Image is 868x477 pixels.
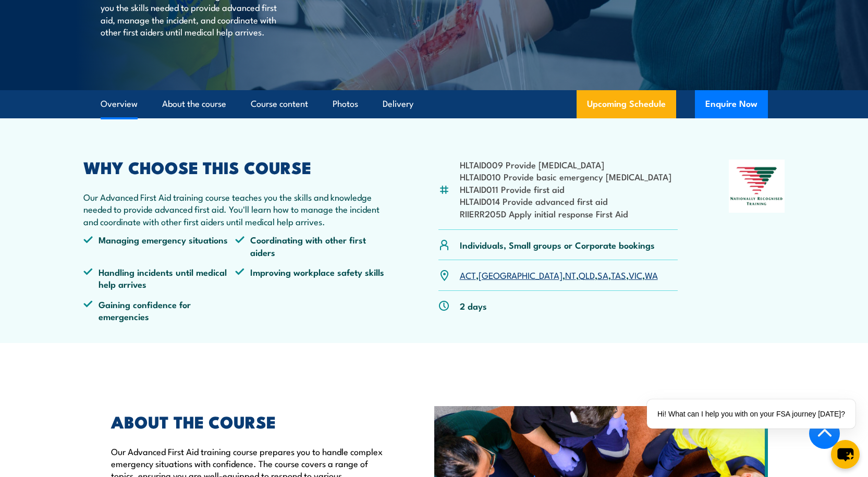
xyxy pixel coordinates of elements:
a: TAS [611,268,626,281]
h2: WHY CHOOSE THIS COURSE [83,160,388,174]
a: SA [597,268,608,281]
li: HLTAID014 Provide advanced first aid [460,195,671,207]
a: NT [565,268,576,281]
a: Overview [101,90,138,118]
a: WA [645,268,658,281]
li: Coordinating with other first aiders [235,234,387,258]
div: Hi! What can I help you with on your FSA journey [DATE]? [647,399,855,429]
li: Managing emergency situations [83,234,236,258]
li: HLTAID010 Provide basic emergency [MEDICAL_DATA] [460,170,671,182]
img: Nationally Recognised Training logo. [729,160,785,213]
li: Improving workplace safety skills [235,266,387,290]
button: Enquire Now [695,90,768,118]
li: HLTAID011 Provide first aid [460,183,671,195]
a: Delivery [383,90,413,118]
p: 2 days [460,300,487,312]
a: QLD [579,268,595,281]
a: [GEOGRAPHIC_DATA] [479,268,563,281]
li: Handling incidents until medical help arrives [83,266,236,290]
p: Our Advanced First Aid training course teaches you the skills and knowledge needed to provide adv... [83,191,388,227]
a: Photos [333,90,358,118]
a: About the course [162,90,226,118]
p: , , , , , , , [460,269,658,281]
a: ACT [460,268,476,281]
li: RIIERR205D Apply initial response First Aid [460,207,671,219]
a: Upcoming Schedule [577,90,676,118]
button: chat-button [831,440,860,469]
a: Course content [251,90,308,118]
h2: ABOUT THE COURSE [111,414,386,429]
li: HLTAID009 Provide [MEDICAL_DATA] [460,158,671,170]
a: VIC [629,268,642,281]
li: Gaining confidence for emergencies [83,298,236,323]
p: Individuals, Small groups or Corporate bookings [460,239,655,251]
